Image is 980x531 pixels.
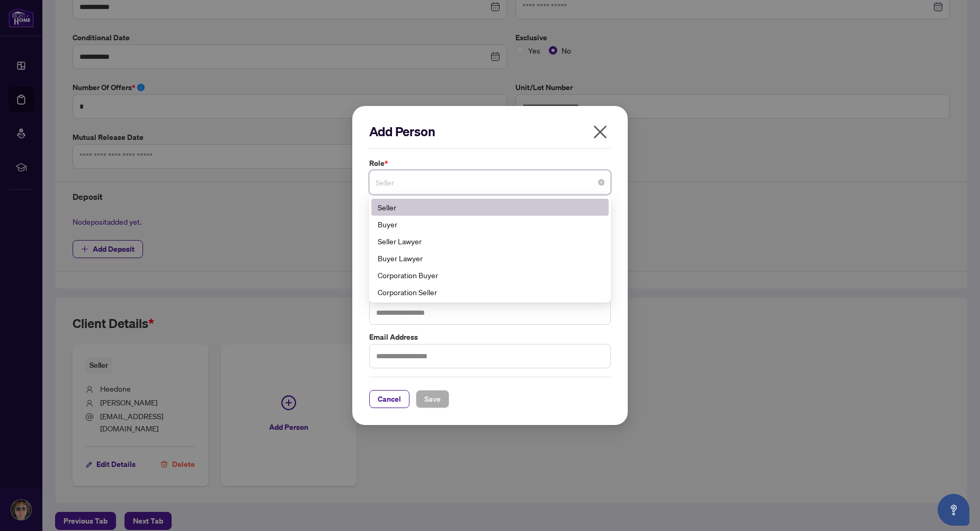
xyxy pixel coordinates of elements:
[592,123,609,140] span: close
[369,390,409,408] button: Cancel
[938,494,969,526] button: Open asap
[371,216,609,233] div: Buyer
[371,233,609,250] div: Seller Lawyer
[371,250,609,267] div: Buyer Lawyer
[378,286,602,298] div: Corporation Seller
[369,157,611,169] label: Role
[369,123,611,140] h2: Add Person
[371,199,609,216] div: Seller
[378,235,602,247] div: Seller Lawyer
[378,269,602,281] div: Corporation Buyer
[598,179,604,185] span: close-circle
[416,390,449,408] button: Save
[378,391,401,408] span: Cancel
[376,172,604,192] span: Seller
[378,218,602,230] div: Buyer
[371,267,609,284] div: Corporation Buyer
[369,331,611,343] label: Email Address
[378,201,602,213] div: Seller
[371,284,609,300] div: Corporation Seller
[378,252,602,264] div: Buyer Lawyer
